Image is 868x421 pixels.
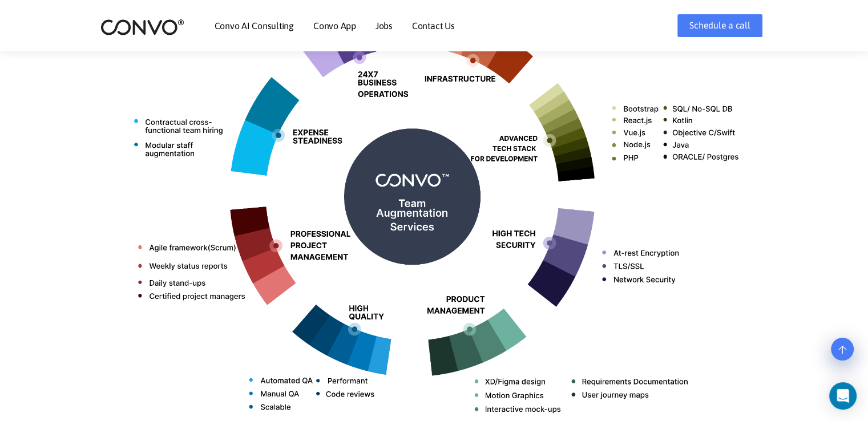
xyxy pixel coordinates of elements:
[412,21,455,30] a: Contact Us
[215,21,294,30] a: Convo AI Consulting
[677,14,762,37] a: Schedule a call
[313,21,356,30] a: Convo App
[376,21,393,30] a: Jobs
[829,382,857,410] div: Open Intercom Messenger
[100,18,184,36] img: logo_2.png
